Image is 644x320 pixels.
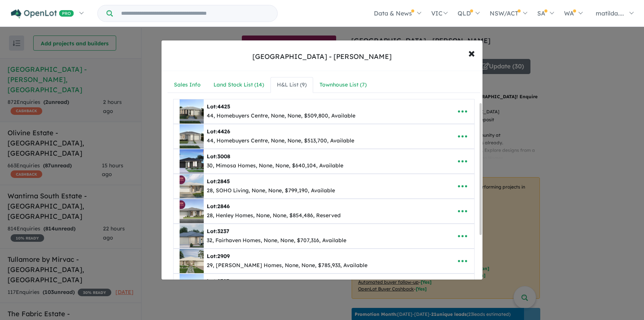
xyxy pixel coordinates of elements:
[180,274,204,298] img: Smiths%20Lane%20Estate%20-%20Clyde%20North%20-%20Lot%202727___1749787629.png
[207,128,230,135] b: Lot:
[207,178,230,185] b: Lot:
[207,111,355,121] div: 44, Homebuyers Centre, None, None, $509,800, Available
[180,99,204,124] img: Smiths%20Lane%20Estate%20-%20Clyde%20North%20-%20Lot%204425___1758242191.png
[207,211,341,220] div: 28, Henley Homes, None, None, $854,486, Reserved
[217,103,230,110] span: 4425
[217,203,230,210] span: 2846
[207,153,230,160] b: Lot:
[207,236,346,245] div: 32, Fairhaven Homes, None, None, $707,316, Available
[114,5,276,22] input: Try estate name, suburb, builder or developer
[207,278,229,284] b: Lot:
[207,228,229,235] b: Lot:
[468,45,475,61] span: ×
[180,124,204,148] img: Smiths%20Lane%20Estate%20-%20Clyde%20North%20-%20Lot%204426___1758242347.png
[11,9,74,19] img: Openlot PRO Logo White
[180,249,204,273] img: Smiths%20Lane%20Estate%20-%20Clyde%20North%20-%20Lot%202909___1748829251.png
[207,136,354,145] div: 44, Homebuyers Centre, None, None, $513,700, Available
[207,203,230,210] b: Lot:
[217,178,230,185] span: 2845
[207,103,230,110] b: Lot:
[180,199,204,223] img: Smiths%20Lane%20Estate%20-%20Clyde%20North%20-%20Lot%202846___1756193417.png
[207,253,230,260] b: Lot:
[217,278,229,284] span: 2727
[180,174,204,198] img: Smiths%20Lane%20Estate%20-%20Clyde%20North%20-%20Lot%202845___1756193499.png
[207,161,343,170] div: 30, Mimosa Homes, None, None, $640,104, Available
[217,228,229,235] span: 3237
[217,153,230,160] span: 3008
[277,80,307,90] div: H&L List ( 9 )
[217,128,230,135] span: 4426
[180,224,204,248] img: Smiths%20Lane%20Estate%20-%20Clyde%20North%20-%20Lot%203237___1752476164.png
[596,9,624,17] span: matilda....
[217,253,230,260] span: 2909
[214,80,264,90] div: Land Stock List ( 14 )
[207,186,335,195] div: 28, SOHO Living, None, None, $799,190, Available
[252,52,392,62] div: [GEOGRAPHIC_DATA] - [PERSON_NAME]
[320,80,367,90] div: Townhouse List ( 7 )
[174,80,201,90] div: Sales Info
[180,149,204,173] img: Smiths%20Lane%20Estate%20-%20Clyde%20North%20-%20Lot%203008___1756955949.png
[207,261,367,270] div: 29, [PERSON_NAME] Homes, None, None, $785,933, Available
